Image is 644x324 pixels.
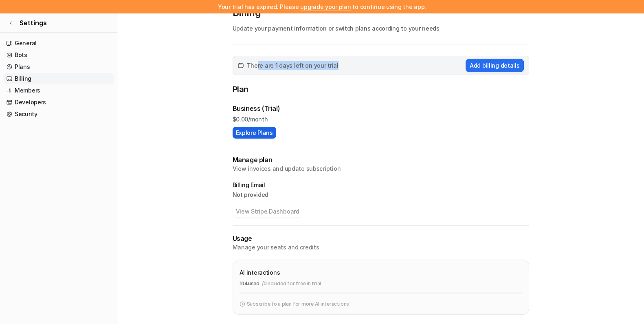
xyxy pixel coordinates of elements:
[233,115,529,123] p: $ 0.00/month
[240,268,280,277] p: AI interactions
[3,37,114,49] a: General
[3,97,114,108] a: Developers
[233,191,529,199] p: Not provided
[3,108,114,120] a: Security
[238,63,244,68] img: calender-icon.svg
[240,280,259,287] p: 104 used
[233,104,280,113] p: Business (Trial)
[233,234,529,243] p: Usage
[3,49,114,61] a: Bots
[233,165,529,173] p: View invoices and update subscription
[233,83,529,97] p: Plan
[3,73,114,84] a: Billing
[300,3,351,10] a: upgrade your plan
[247,300,349,308] p: Subscribe to a plan for more AI interactions
[3,85,114,96] a: Members
[233,243,529,251] p: Manage your seats and credits
[247,61,338,70] span: There are 1 days left on your trial
[233,127,276,139] button: Explore Plans
[233,205,303,217] button: View Stripe Dashboard
[3,61,114,73] a: Plans
[466,59,524,72] button: Add billing details
[233,181,529,189] p: Billing Email
[20,18,47,28] span: Settings
[233,155,529,165] h2: Manage plan
[233,24,529,33] p: Update your payment information or switch plans according to your needs
[262,280,321,287] p: / 0 included for free in trial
